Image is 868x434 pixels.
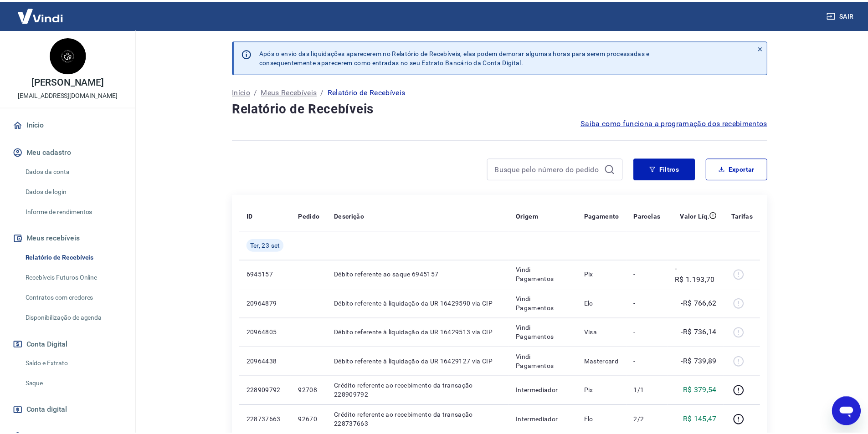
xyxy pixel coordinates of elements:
a: Recebíveis Futuros Online [22,268,125,287]
button: Meu cadastro [11,142,125,162]
button: Filtros [638,158,700,180]
img: Vindi [11,0,70,28]
a: Saldo e Extrato [22,355,125,373]
iframe: Botão para abrir a janela de mensagens [838,398,868,427]
button: Sair [831,6,864,23]
img: b5e33111-34ac-49f4-b4a7-cf72cf069c64.jpeg [50,36,87,73]
a: Contratos com credores [22,289,125,307]
a: Saiba como funciona a programação dos recebimentos [585,117,773,128]
p: 20964879 [248,299,286,308]
button: Conta Digital [11,335,125,355]
p: Pagamento [589,212,624,221]
p: 92670 [300,416,322,425]
p: 228737663 [248,416,286,425]
p: Crédito referente ao recebimento da transação 228737663 [337,411,505,429]
p: Vindi Pagamentos [520,266,574,284]
a: Dados de login [22,182,125,201]
p: 20964438 [248,357,286,367]
p: -R$ 766,62 [686,298,722,309]
h4: Relatório de Recebíveis [234,99,773,117]
p: Tarifas [737,212,759,221]
p: Intermediador [520,416,574,425]
p: - [638,299,665,308]
a: Início [234,87,252,97]
p: - [638,328,665,337]
p: Débito referente à liquidação da UR 16429590 via CIP [337,299,505,308]
p: Vindi Pagamentos [520,353,574,371]
p: Após o envio das liquidações aparecerem no Relatório de Recebíveis, elas podem demorar algumas ho... [261,48,655,66]
p: / [323,87,326,97]
p: 228909792 [248,387,286,396]
p: R$ 379,54 [688,386,723,397]
a: Informe de rendimentos [22,202,125,221]
a: Meus Recebíveis [263,87,319,97]
p: Pix [589,387,624,396]
p: [PERSON_NAME] [31,77,104,86]
p: Elo [589,416,624,425]
p: Intermediador [520,387,574,396]
p: ID [248,212,255,221]
button: Exportar [711,158,773,180]
p: Relatório de Recebíveis [330,87,408,97]
p: 2/2 [638,416,665,425]
p: -R$ 736,14 [686,327,722,338]
p: / [256,87,259,97]
p: 92708 [300,387,322,396]
p: - [638,357,665,367]
p: Descrição [337,212,367,221]
p: Pedido [300,212,322,221]
button: Meus recebíveis [11,228,125,248]
p: Débito referente à liquidação da UR 16429513 via CIP [337,328,505,337]
p: Elo [589,299,624,308]
p: Crédito referente ao recebimento da transação 228909792 [337,382,505,400]
span: Conta digital [26,404,67,417]
p: -R$ 1.193,70 [680,264,723,286]
p: Parcelas [638,212,665,221]
p: Vindi Pagamentos [520,295,574,313]
p: 6945157 [248,270,286,279]
a: Disponibilização de agenda [22,309,125,327]
p: Débito referente ao saque 6945157 [337,270,505,279]
a: Dados da conta [22,162,125,180]
p: Pix [589,270,624,279]
p: [EMAIL_ADDRESS][DOMAIN_NAME] [18,90,118,99]
p: Origem [520,212,542,221]
p: Visa [589,328,624,337]
a: Saque [22,375,125,393]
p: -R$ 739,89 [686,357,722,368]
p: Vindi Pagamentos [520,324,574,342]
input: Busque pelo número do pedido [498,162,605,176]
p: Débito referente à liquidação da UR 16429127 via CIP [337,357,505,367]
p: Mastercard [589,357,624,367]
span: Ter, 23 set [252,241,282,250]
a: Conta digital [11,401,125,421]
p: - [638,270,665,279]
a: Início [11,114,125,134]
a: Relatório de Recebíveis [22,248,125,267]
p: Valor Líq. [685,212,715,221]
p: 1/1 [638,387,665,396]
p: R$ 145,47 [688,415,723,426]
p: 20964805 [248,328,286,337]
